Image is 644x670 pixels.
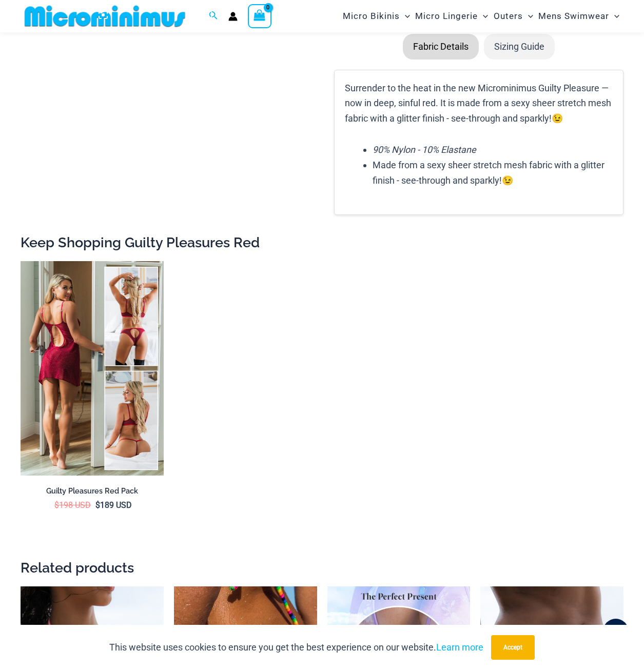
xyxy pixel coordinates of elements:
span: Menu Toggle [400,3,410,29]
span: Micro Bikinis [343,3,400,29]
a: Account icon link [228,12,238,21]
a: OutersMenu ToggleMenu Toggle [491,3,536,29]
a: Guilty Pleasures Red Pack [21,486,164,500]
em: 90% Nylon - 10% Elastane [373,144,476,155]
span: $ [95,500,100,510]
a: View Shopping Cart, empty [248,4,271,28]
a: Micro LingerieMenu ToggleMenu Toggle [413,3,491,29]
p: This website uses cookies to ensure you get the best experience on our website. [109,640,483,655]
li: Sizing Guide [484,34,555,60]
span: $ [54,500,59,510]
span: Mens Swimwear [538,3,609,29]
bdi: 198 USD [54,500,91,510]
span: Outers [494,3,523,29]
a: Micro BikinisMenu ToggleMenu Toggle [340,3,413,29]
img: MM SHOP LOGO FLAT [21,5,189,28]
span: Menu Toggle [523,3,533,29]
span: Menu Toggle [478,3,488,29]
a: Mens SwimwearMenu ToggleMenu Toggle [536,3,622,29]
li: Fabric Details [403,34,479,60]
a: Search icon link [209,10,218,23]
li: Made from a sexy sheer stretch mesh fabric with a glitter finish - see-through and sparkly! [373,157,613,188]
h2: Related products [21,559,623,577]
nav: Site Navigation [339,2,623,31]
h2: Guilty Pleasures Red Pack [21,486,164,496]
p: Surrender to the heat in the new Microminimus Guilty Pleasure — now in deep, sinful red. It is ma... [345,81,613,126]
span: Micro Lingerie [415,3,478,29]
span: 😉 [502,175,513,186]
a: Guilty Pleasures Red Collection Pack FGuilty Pleasures Red Collection Pack BGuilty Pleasures Red ... [21,261,164,476]
span: Menu Toggle [609,3,619,29]
img: Guilty Pleasures Red Collection Pack B [21,261,164,476]
a: Learn more [436,642,483,653]
h2: Keep Shopping Guilty Pleasures Red [21,233,623,251]
button: Accept [491,635,535,660]
bdi: 189 USD [95,500,132,510]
